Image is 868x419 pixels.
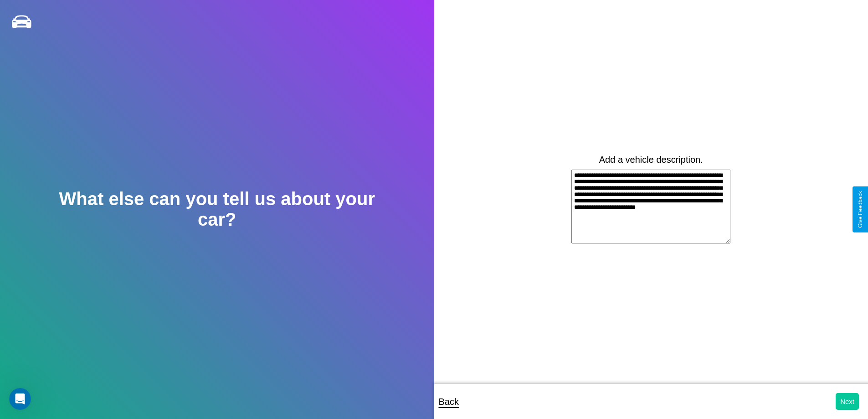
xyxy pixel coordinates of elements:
[43,189,390,230] h2: What else can you tell us about your car?
[836,393,859,410] button: Next
[9,388,31,410] iframe: Intercom live chat
[599,155,703,165] label: Add a vehicle description.
[439,393,459,410] p: Back
[857,191,863,228] div: Give Feedback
